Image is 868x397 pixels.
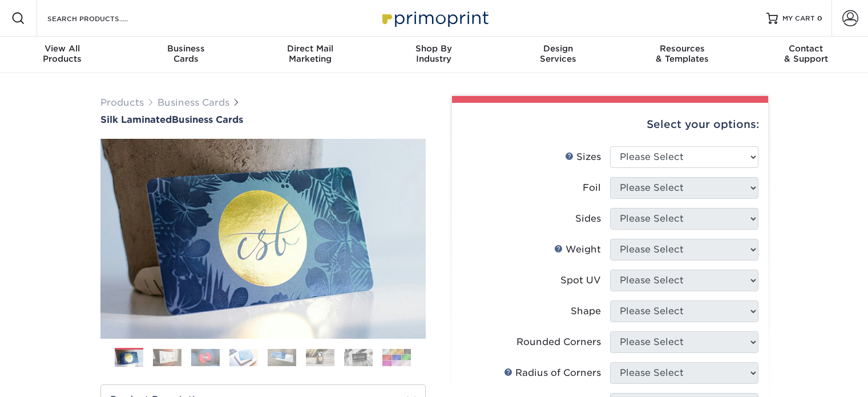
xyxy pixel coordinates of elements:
div: Rounded Corners [516,335,601,349]
div: & Templates [620,43,744,64]
div: Weight [554,243,601,256]
img: Business Cards 03 [191,349,220,366]
span: Resources [620,43,744,54]
div: Industry [372,43,496,64]
span: MY CART [782,14,815,23]
a: Direct MailMarketing [248,37,372,73]
a: Resources& Templates [620,37,744,73]
div: Shape [571,304,601,318]
a: DesignServices [496,37,620,73]
span: Direct Mail [248,43,372,54]
div: Spot UV [560,274,601,287]
div: Sizes [565,150,601,164]
a: Products [100,97,144,108]
a: Business Cards [158,97,229,108]
img: Primoprint [377,6,491,30]
a: Silk LaminatedBusiness Cards [100,114,426,125]
span: 0 [817,14,822,22]
h1: Business Cards [100,114,426,125]
div: Marketing [248,43,372,64]
div: Cards [124,43,248,64]
div: Sides [575,212,601,226]
div: Services [496,43,620,64]
img: Business Cards 05 [268,349,296,366]
a: Shop ByIndustry [372,37,496,73]
div: & Support [744,43,868,64]
div: Foil [583,181,601,195]
span: Shop By [372,43,496,54]
input: SEARCH PRODUCTS..... [46,11,158,25]
img: Business Cards 01 [115,344,143,372]
span: Contact [744,43,868,54]
a: BusinessCards [124,37,248,73]
div: Select your options: [461,103,759,146]
img: Business Cards 07 [344,349,373,366]
img: Business Cards 02 [153,349,181,366]
a: Contact& Support [744,37,868,73]
img: Business Cards 06 [306,349,334,366]
span: Business [124,43,248,54]
img: Business Cards 04 [229,349,258,366]
img: Business Cards 08 [382,349,411,366]
span: Silk Laminated [100,114,172,125]
div: Radius of Corners [504,366,601,380]
span: Design [496,43,620,54]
